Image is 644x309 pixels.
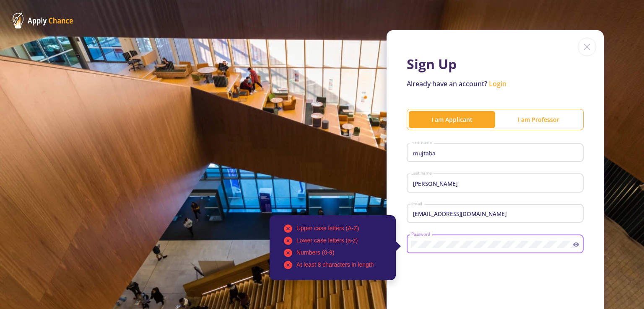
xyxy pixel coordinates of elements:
span: Upper case letters (A-Z) [296,225,359,232]
span: Lower case letters (a-z) [296,237,358,244]
img: ApplyChance Logo [13,13,73,28]
a: Login [489,79,506,88]
img: close icon [578,38,596,56]
div: I am Applicant [409,115,495,124]
div: I am Professor [495,115,582,124]
h1: Sign Up [407,56,584,72]
iframe: reCAPTCHA [407,268,534,301]
span: Numbers (0-9) [296,250,334,256]
span: At least 8 characters in length [296,262,374,268]
p: Already have an account? [407,79,584,89]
